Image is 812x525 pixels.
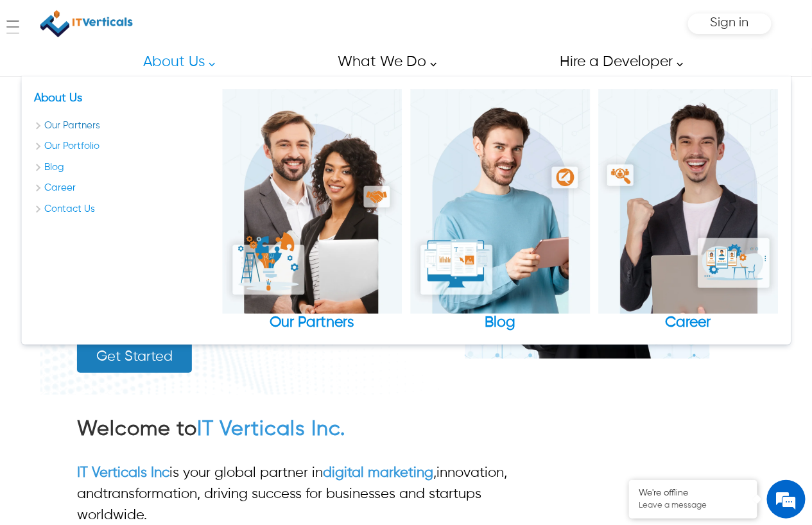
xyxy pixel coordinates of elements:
a: digital marketing [323,466,433,480]
div: Blog [410,314,590,332]
div: We're offline [639,488,748,499]
img: salesiqlogo_leal7QplfZFryJ6FIlVepeu7OftD7mt8q6exU6-34PB8prfIgodN67KcxXM9Y7JQ_.png [89,337,98,345]
a: Our Partners [34,119,214,133]
img: IT Verticals Inc [40,6,133,41]
span: We are offline. Please leave us a message. [27,162,224,291]
a: Blog [34,160,214,175]
div: Career [598,314,778,332]
a: IT Verticals Inc. [197,419,345,440]
div: Our Partners [222,314,402,332]
a: Contact Us [34,202,214,217]
a: Blog [410,89,590,332]
a: About Us [34,92,82,104]
a: Our Portfolio [34,139,214,154]
p: Leave a message [639,501,748,511]
a: Our Partners [222,89,402,332]
a: Career [598,89,778,332]
div: Leave a message [67,72,216,89]
a: IT Verticals Inc [77,466,169,480]
img: Blog [410,89,590,314]
span: innovation [436,466,504,480]
em: Driven by SalesIQ [101,336,163,345]
span: Sign in [711,16,749,30]
span: transformation [103,487,197,501]
em: Submit [188,395,233,413]
img: logo_Zg8I0qSkbAqR2WFHt3p6CTuqpyXMFPubPcD2OT02zFN43Cy9FUNNG3NEPhM_Q1qe_.png [22,77,54,84]
a: Career [34,181,214,196]
img: Career [598,89,778,314]
a: Get Started [77,341,192,373]
a: Sign in [711,20,749,28]
a: Hire a Developer [545,47,690,76]
a: About Us [128,47,222,76]
img: Our Partners [222,89,402,314]
textarea: Type your message and click 'Submit' [6,350,245,395]
div: Minimize live chat window [211,6,241,37]
a: What We Do [324,47,444,76]
h2: Welcome to [77,417,537,443]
